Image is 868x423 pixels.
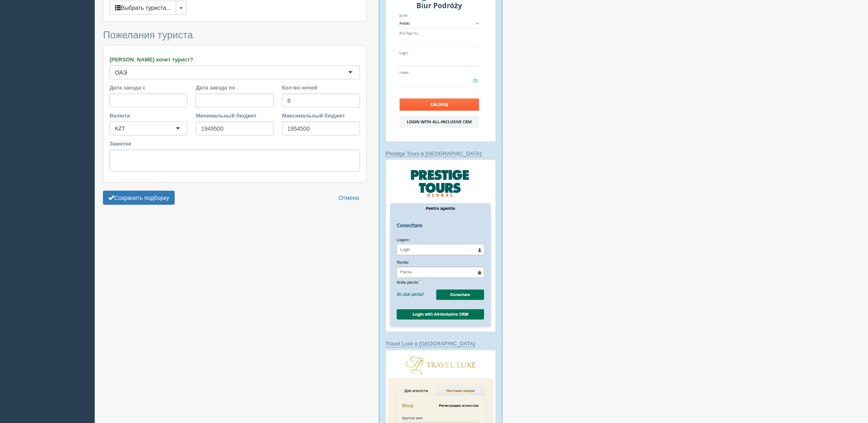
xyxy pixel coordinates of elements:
p: : [386,340,496,348]
label: Максимальный бюджет [282,112,360,120]
div: KZT [115,125,125,133]
div: ОАЭ [115,68,127,77]
label: Кол-во ночей [282,84,360,92]
label: Валюта [110,112,187,120]
button: Сохранить подборку [103,191,175,205]
a: Prestige Tours в [GEOGRAPHIC_DATA] [386,150,481,157]
p: : [386,150,496,157]
label: Дата заезда по [196,84,274,92]
label: Заметки [110,140,360,148]
span: Пожелания туриста [103,29,193,40]
input: 7-10 или 7,10,14 [282,94,360,108]
label: Минимальный бюджет [196,112,274,120]
button: Выбрать туриста... [110,1,176,15]
a: Travel Luxe в [GEOGRAPHIC_DATA] [386,341,475,348]
label: [PERSON_NAME] хочет турист? [110,56,360,63]
label: Дата заезда с [110,84,187,92]
a: Отмена [333,191,365,205]
img: prestige-tours-login-via-crm-for-travel-agents.png [386,160,496,332]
